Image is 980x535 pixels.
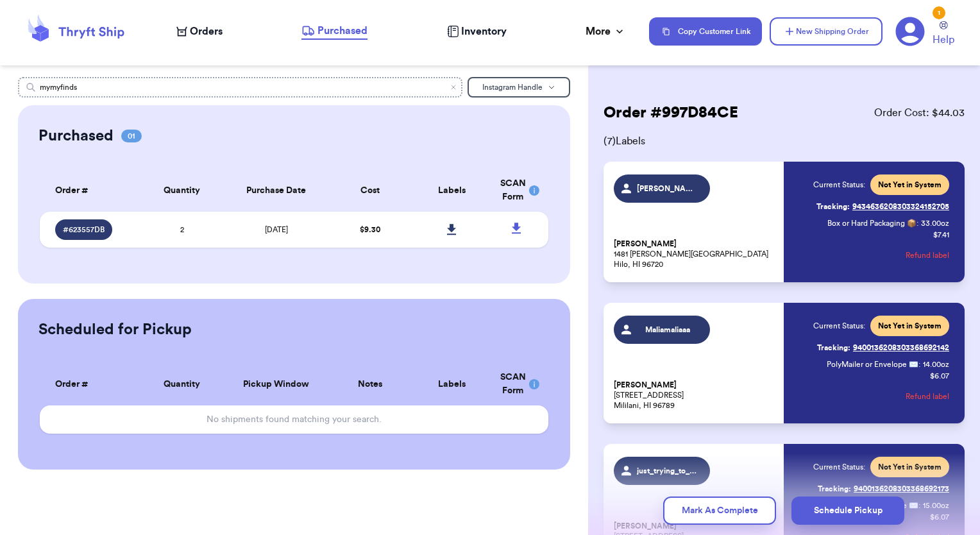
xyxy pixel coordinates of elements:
[614,239,777,269] p: 1481 [PERSON_NAME][GEOGRAPHIC_DATA] Hilo, HI 96720
[450,83,457,91] button: Clear search
[649,17,762,46] button: Copy Customer Link
[637,325,698,335] span: Maliamaliaaa
[895,17,925,46] a: 1
[18,77,463,98] input: Search shipments...
[468,77,570,98] button: Instagram Handle
[917,218,918,228] span: :
[933,6,945,19] div: 1
[190,24,223,39] span: Orders
[933,21,954,47] a: Help
[878,180,942,190] span: Not Yet in System
[40,363,142,405] th: Order #
[663,497,776,525] button: Mark As Complete
[223,169,330,212] th: Purchase Date
[818,479,949,499] a: Tracking:9400136208303368692173
[818,484,851,494] span: Tracking:
[637,466,698,476] span: just_trying_to_live_with_aloha
[827,219,917,227] span: Box or Hard Packaging 📦
[791,497,904,525] button: Schedule Pickup
[923,359,949,369] span: 14.00 oz
[447,24,507,39] a: Inventory
[265,226,288,234] span: [DATE]
[63,225,105,235] span: # 623557DB
[141,169,223,212] th: Quantity
[317,23,367,38] span: Purchased
[816,196,949,217] a: Tracking:9434636208303324152705
[770,17,883,46] button: New Shipping Order
[813,321,865,331] span: Current Status:
[637,183,698,194] span: [PERSON_NAME].hi
[223,363,330,405] th: Pickup Window
[301,23,367,40] a: Purchased
[500,177,533,204] div: SCAN Form
[461,24,507,39] span: Inventory
[330,363,411,405] th: Notes
[918,359,920,369] span: :
[933,32,954,47] span: Help
[38,319,192,340] h2: Scheduled for Pickup
[176,24,223,39] a: Orders
[921,218,949,228] span: 33.00 oz
[878,321,942,331] span: Not Yet in System
[604,133,965,149] span: ( 7 ) Labels
[813,180,865,190] span: Current Status:
[411,169,493,212] th: Labels
[906,241,949,269] button: Refund label
[482,83,543,91] span: Instagram Handle
[207,415,382,424] span: No shipments found matching your search.
[330,169,411,212] th: Cost
[906,382,949,411] button: Refund label
[816,201,850,212] span: Tracking:
[614,380,777,411] p: [STREET_ADDRESS] Mililani, HI 96789
[827,361,918,368] span: PolyMailer or Envelope ✉️
[180,226,184,234] span: 2
[141,363,223,405] th: Quantity
[817,337,949,358] a: Tracking:9400136208303368692142
[121,130,142,142] span: 01
[614,380,677,390] span: [PERSON_NAME]
[813,462,865,472] span: Current Status:
[817,343,850,353] span: Tracking:
[614,239,677,249] span: [PERSON_NAME]
[604,103,738,123] h2: Order # 997D84CE
[930,371,949,381] p: $ 6.07
[933,230,949,240] p: $ 7.41
[586,24,626,39] div: More
[874,105,965,121] span: Order Cost: $ 44.03
[360,226,380,234] span: $ 9.30
[40,169,142,212] th: Order #
[500,371,533,398] div: SCAN Form
[411,363,493,405] th: Labels
[38,126,114,146] h2: Purchased
[878,462,942,472] span: Not Yet in System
